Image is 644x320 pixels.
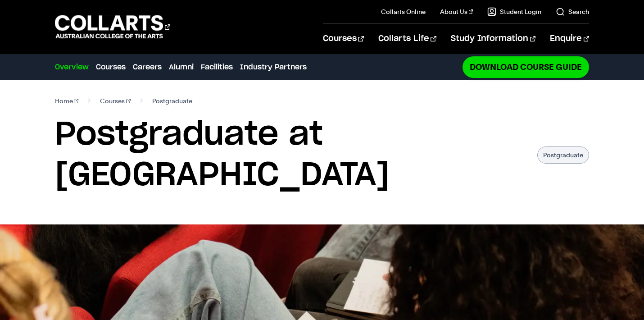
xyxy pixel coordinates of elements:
[451,24,535,54] a: Study Information
[55,95,79,107] a: Home
[55,114,529,196] h1: Postgraduate at [GEOGRAPHIC_DATA]
[537,146,589,164] p: Postgraduate
[381,7,426,16] a: Collarts Online
[556,7,589,16] a: Search
[55,14,170,40] div: Go to homepage
[169,62,194,73] a: Alumni
[463,56,589,78] a: Download Course Guide
[378,24,436,54] a: Collarts Life
[240,62,307,73] a: Industry Partners
[550,24,589,54] a: Enquire
[487,7,541,16] a: Student Login
[152,95,192,107] span: Postgraduate
[323,24,364,54] a: Courses
[96,62,126,73] a: Courses
[201,62,233,73] a: Facilities
[55,62,89,73] a: Overview
[440,7,473,16] a: About Us
[133,62,162,73] a: Careers
[100,95,131,107] a: Courses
